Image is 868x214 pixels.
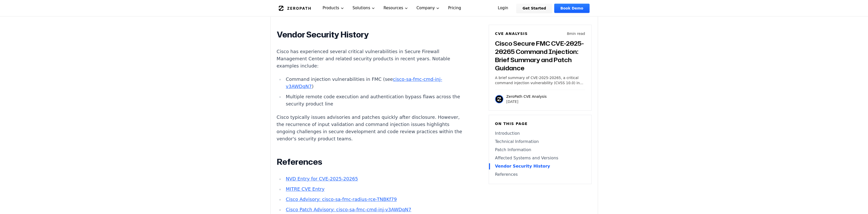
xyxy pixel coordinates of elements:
[495,75,585,85] p: A brief summary of CVE-2025-20265, a critical command injection vulnerability (CVSS 10.0) in Cisc...
[277,157,467,167] h2: References
[277,48,467,70] p: Cisco has experienced several critical vulnerabilities in Secure Firewall Management Center and r...
[495,31,528,36] h6: CVE Analysis
[506,99,547,104] p: [DATE]
[492,4,515,13] a: Login
[495,95,503,103] img: ZeroPath CVE Analysis
[286,176,358,181] a: NVD Entry for CVE-2025-20265
[495,163,585,169] a: Vendor Security History
[286,207,411,212] a: Cisco Patch Advisory: cisco-sa-fmc-cmd-inj-v3AWDqN7
[495,147,585,153] a: Patch Information
[495,171,585,178] a: References
[286,76,442,89] a: cisco-sa-fmc-cmd-inj-v3AWDqN7
[286,186,324,192] a: MITRE CVE Entry
[567,31,585,36] p: 8 min read
[495,139,585,145] a: Technical Information
[495,39,585,72] h3: Cisco Secure FMC CVE-2025-20265 Command Injection: Brief Summary and Patch Guidance
[554,4,589,13] a: Book Demo
[286,197,397,202] a: Cisco Advisory: cisco-sa-fmc-radius-rce-TNBKf79
[277,114,467,142] p: Cisco typically issues advisories and patches quickly after disclosure. However, the recurrence o...
[495,155,585,161] a: Affected Systems and Versions
[277,30,467,40] h2: Vendor Security History
[506,94,547,99] p: ZeroPath CVE Analysis
[495,121,585,126] h6: On this page
[516,4,552,13] a: Get Started
[284,76,467,90] li: Command injection vulnerabilities in FMC (see )
[495,130,585,137] a: Introduction
[284,93,467,108] li: Multiple remote code execution and authentication bypass flaws across the security product line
